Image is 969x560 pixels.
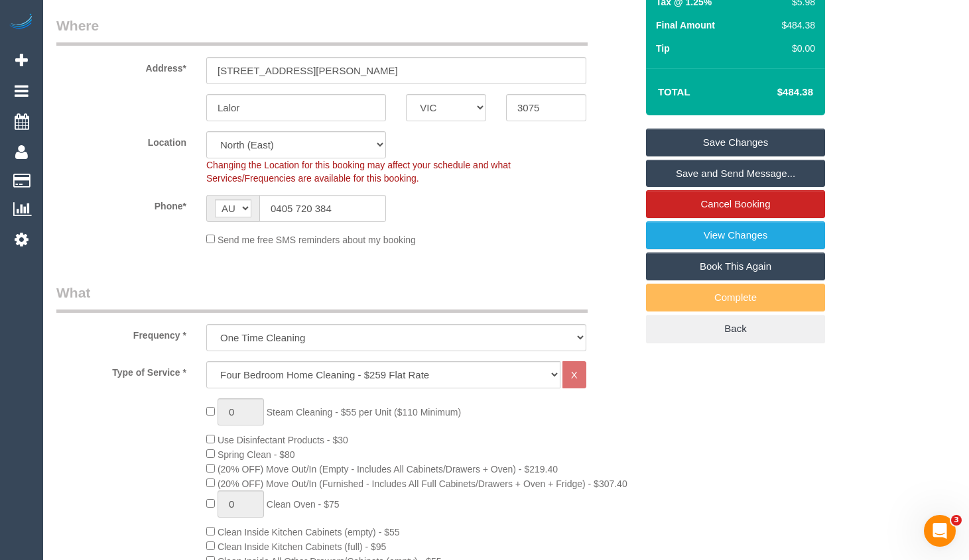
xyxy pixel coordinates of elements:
span: Clean Oven - $75 [267,499,340,510]
img: Automaid Logo [8,13,34,32]
label: Final Amount [656,19,715,32]
a: Save Changes [646,129,825,156]
a: View Changes [646,221,825,249]
div: $0.00 [777,42,815,55]
span: (20% OFF) Move Out/In (Furnished - Includes All Full Cabinets/Drawers + Oven + Fridge) - $307.40 [218,478,627,489]
span: Spring Clean - $80 [218,449,295,460]
a: Back [646,315,825,343]
label: Type of Service * [46,361,196,379]
span: Steam Cleaning - $55 per Unit ($110 Minimum) [267,407,461,418]
span: Send me free SMS reminders about my booking [218,235,416,245]
input: Suburb* [206,94,386,121]
label: Address* [46,57,196,75]
label: Frequency * [46,324,196,342]
legend: What [56,283,588,313]
span: Clean Inside Kitchen Cabinets (full) - $95 [218,541,386,552]
label: Location [46,131,196,149]
a: Cancel Booking [646,190,825,218]
strong: Total [658,86,690,97]
label: Phone* [46,195,196,213]
a: Book This Again [646,252,825,280]
span: Clean Inside Kitchen Cabinets (empty) - $55 [218,527,400,537]
span: 3 [951,515,962,526]
a: Save and Send Message... [646,160,825,188]
label: Tip [656,42,670,55]
legend: Where [56,16,588,46]
input: Phone* [259,195,386,222]
input: Post Code* [506,94,586,121]
h4: $484.38 [738,87,813,98]
iframe: Intercom live chat [924,515,956,547]
span: Use Disinfectant Products - $30 [218,435,348,445]
span: Changing the Location for this booking may affect your schedule and what Services/Frequencies are... [206,160,511,184]
div: $484.38 [777,19,815,32]
span: (20% OFF) Move Out/In (Empty - Includes All Cabinets/Drawers + Oven) - $219.40 [218,464,558,475]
